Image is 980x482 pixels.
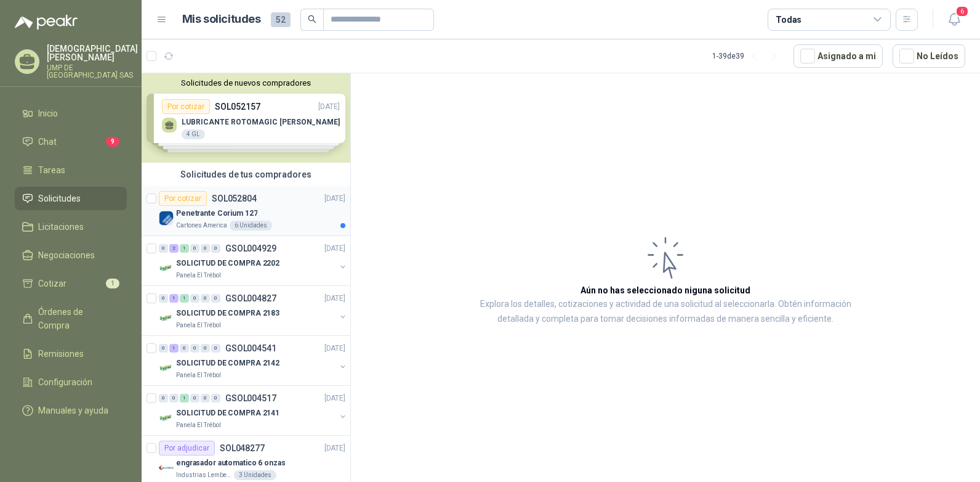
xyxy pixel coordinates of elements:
[220,444,265,452] p: SOL048277
[793,44,883,68] button: Asignado a mi
[580,284,750,297] h3: Aún no has seleccionado niguna solicitud
[38,404,108,417] span: Manuales y ayuda
[176,420,221,430] p: Panela El Trébol
[15,102,127,125] a: Inicio
[169,394,179,402] div: 0
[159,241,348,280] a: 0 2 1 0 0 0 GSOL004929[DATE] Company LogoSOLICITUD DE COMPRA 2202Panela El Trébol
[176,271,221,280] p: Panela El Trébol
[15,15,78,30] img: Logo peakr
[324,443,345,454] p: [DATE]
[324,293,345,304] p: [DATE]
[712,46,784,66] div: 1 - 39 de 39
[190,344,199,353] div: 0
[180,344,189,353] div: 0
[159,411,174,425] img: Company Logo
[271,12,291,27] span: 52
[324,193,345,205] p: [DATE]
[15,243,127,267] a: Negociaciones
[159,341,348,380] a: 0 1 0 0 0 0 GSOL004541[DATE] Company LogoSOLICITUD DE COMPRA 2142Panela El Trébol
[324,243,345,255] p: [DATE]
[159,394,168,402] div: 0
[15,342,127,366] a: Remisiones
[47,64,138,79] p: UMP DE [GEOGRAPHIC_DATA] SAS
[159,244,168,253] div: 0
[159,361,174,375] img: Company Logo
[180,294,189,303] div: 1
[159,441,215,455] div: Por adjudicar
[147,78,345,88] button: Solicitudes de nuevos compradores
[211,394,220,402] div: 0
[106,137,119,147] span: 9
[159,344,168,353] div: 0
[190,394,199,402] div: 0
[159,311,174,325] img: Company Logo
[182,10,261,28] h1: Mis solicitudes
[955,6,969,17] span: 6
[15,130,127,153] a: Chat9
[180,394,189,402] div: 1
[15,187,127,210] a: Solicitudes
[159,211,174,226] img: Company Logo
[893,44,965,68] button: No Leídos
[201,344,210,353] div: 0
[234,470,276,480] div: 3 Unidades
[142,73,350,163] div: Solicitudes de nuevos compradoresPor cotizarSOL052157[DATE] LUBRICANTE ROTOMAGIC [PERSON_NAME]4 G...
[176,208,257,219] p: Penetrante Corium 127
[15,300,127,337] a: Órdenes de Compra
[474,297,857,327] p: Explora los detalles, cotizaciones y actividad de una solicitud al seleccionarla. Obtén informaci...
[324,393,345,404] p: [DATE]
[201,244,210,253] div: 0
[211,244,220,253] div: 0
[159,294,168,303] div: 0
[212,194,257,203] p: SOL052804
[106,279,119,288] span: 1
[176,308,279,319] p: SOLICITUD DE COMPRA 2183
[15,399,127,422] a: Manuales y ayuda
[190,244,199,253] div: 0
[159,391,348,430] a: 0 0 1 0 0 0 GSOL004517[DATE] Company LogoSOLICITUD DE COMPRA 2141Panela El Trébol
[201,394,210,402] div: 0
[225,294,276,303] p: GSOL004827
[225,244,276,253] p: GSOL004929
[169,344,179,353] div: 1
[38,375,92,389] span: Configuración
[776,13,801,27] div: Todas
[943,9,965,31] button: 6
[159,460,174,475] img: Company Logo
[176,370,221,380] p: Panela El Trébol
[15,215,127,239] a: Licitaciones
[38,277,66,290] span: Cotizar
[38,220,84,234] span: Licitaciones
[324,343,345,354] p: [DATE]
[38,107,58,120] span: Inicio
[38,192,81,205] span: Solicitudes
[211,344,220,353] div: 0
[15,158,127,182] a: Tareas
[225,394,276,402] p: GSOL004517
[38,347,84,361] span: Remisiones
[169,244,179,253] div: 2
[201,294,210,303] div: 0
[176,457,286,469] p: engrasador automatico 6 onzas
[225,344,276,353] p: GSOL004541
[38,305,115,332] span: Órdenes de Compra
[230,221,272,231] div: 6 Unidades
[159,191,207,206] div: Por cotizar
[38,163,65,177] span: Tareas
[159,261,174,276] img: Company Logo
[159,291,348,330] a: 0 1 1 0 0 0 GSOL004827[DATE] Company LogoSOLICITUD DE COMPRA 2183Panela El Trébol
[211,294,220,303] div: 0
[38,248,95,262] span: Negociaciones
[176,321,221,330] p: Panela El Trébol
[15,272,127,295] a: Cotizar1
[180,244,189,253] div: 1
[142,186,350,236] a: Por cotizarSOL052804[DATE] Company LogoPenetrante Corium 127Cartones America6 Unidades
[15,370,127,394] a: Configuración
[47,44,138,62] p: [DEMOGRAPHIC_DATA] [PERSON_NAME]
[176,221,227,231] p: Cartones America
[176,258,279,269] p: SOLICITUD DE COMPRA 2202
[176,357,279,369] p: SOLICITUD DE COMPRA 2142
[308,15,316,23] span: search
[169,294,179,303] div: 1
[176,470,231,480] p: Industrias Lember S.A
